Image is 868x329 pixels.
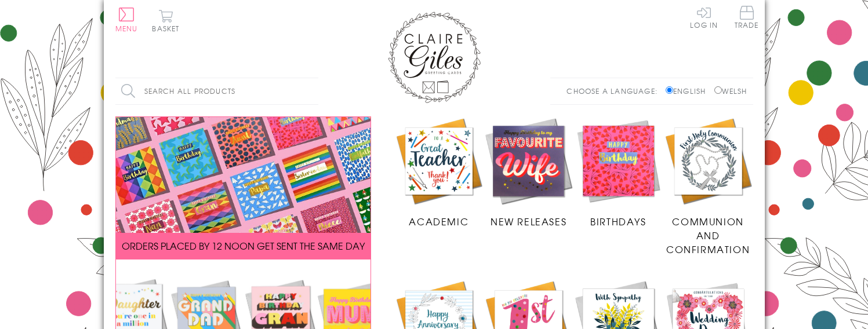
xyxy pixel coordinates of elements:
[150,9,182,32] button: Basket
[115,78,318,104] input: Search all products
[484,116,573,229] a: New Releases
[735,6,759,28] span: Trade
[122,239,365,253] span: ORDERS PLACED BY 12 NOON GET SENT THE SAME DAY
[666,214,750,256] span: Communion and Confirmation
[714,86,747,96] label: Welsh
[666,86,711,96] label: English
[735,6,759,31] a: Trade
[409,214,468,228] span: Academic
[666,86,673,94] input: English
[590,214,646,228] span: Birthdays
[394,116,484,229] a: Academic
[307,78,318,104] input: Search
[690,6,718,28] a: Log In
[663,116,753,257] a: Communion and Confirmation
[115,8,138,32] button: Menu
[491,214,566,228] span: New Releases
[115,23,138,34] span: Menu
[566,86,663,96] p: Choose a language:
[573,116,663,229] a: Birthdays
[388,12,481,103] img: Claire Giles Greetings Cards
[714,86,722,94] input: Welsh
